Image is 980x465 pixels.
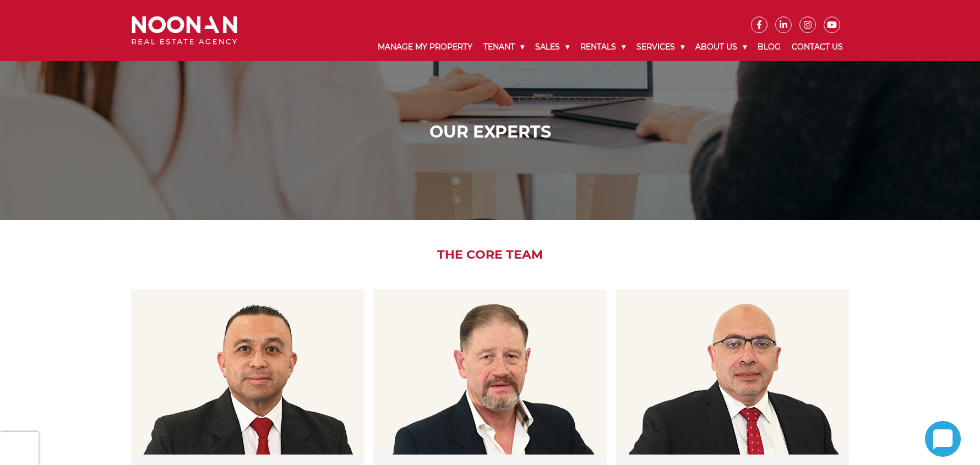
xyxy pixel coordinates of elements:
[575,33,631,61] a: Rentals
[752,33,786,61] a: Blog
[631,33,690,61] a: Services
[690,33,752,61] a: About Us
[786,33,848,61] a: Contact Us
[123,248,857,262] h2: The Core Team
[478,33,530,61] a: Tenant
[134,122,846,142] h1: Our Experts
[372,33,478,61] a: Manage My Property
[132,16,237,45] img: Noonan Real Estate Agency
[530,33,575,61] a: Sales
